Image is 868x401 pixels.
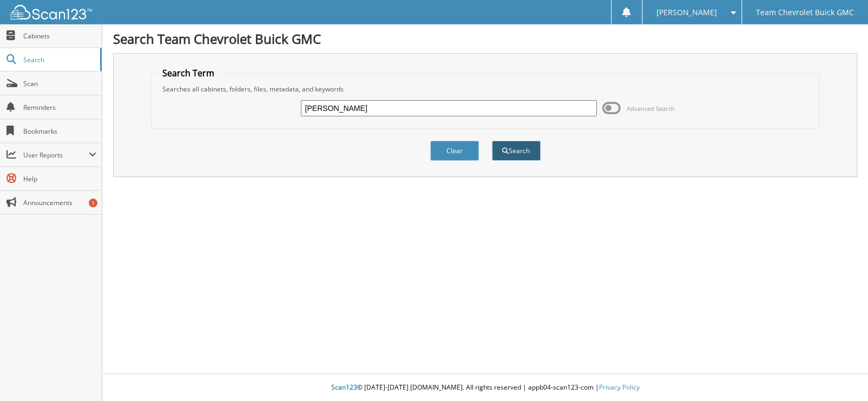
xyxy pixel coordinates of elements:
[23,127,96,136] span: Bookmarks
[656,9,717,16] span: [PERSON_NAME]
[23,103,96,112] span: Reminders
[89,199,97,207] div: 1
[23,31,96,41] span: Cabinets
[23,79,96,88] span: Scan
[157,84,814,94] div: Searches all cabinets, folders, files, metadata, and keywords
[113,30,857,48] h1: Search Team Chevrolet Buick GMC
[756,9,854,16] span: Team Chevrolet Buick GMC
[430,141,479,161] button: Clear
[102,374,868,401] div: © [DATE]-[DATE] [DOMAIN_NAME]. All rights reserved | appb04-scan123-com |
[331,383,357,392] span: Scan123
[23,174,96,183] span: Help
[23,150,89,160] span: User Reports
[157,67,220,79] legend: Search Term
[599,383,640,392] a: Privacy Policy
[23,198,96,207] span: Announcements
[492,141,541,161] button: Search
[23,55,95,64] span: Search
[627,104,675,113] span: Advanced Search
[11,5,92,19] img: scan123-logo-white.svg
